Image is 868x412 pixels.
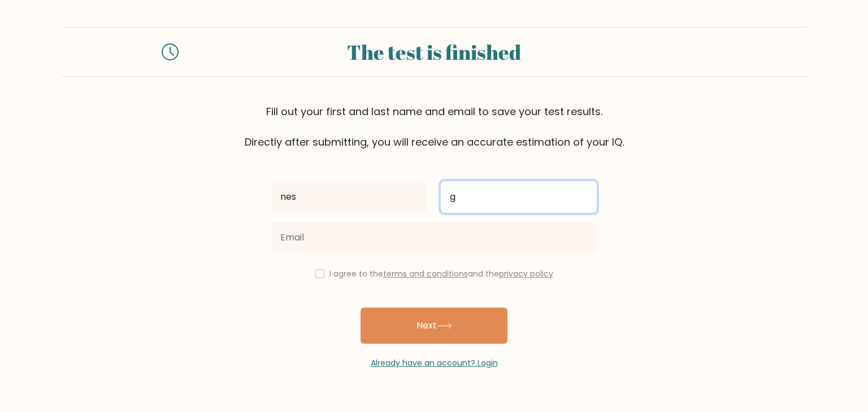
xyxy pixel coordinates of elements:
[361,308,507,344] button: Next
[329,268,553,279] label: I agree to the and the
[61,104,807,150] div: Fill out your first and last name and email to save your test results. Directly after submitting,...
[192,37,676,67] div: The test is finished
[441,181,597,213] input: Last name
[383,268,468,279] a: terms and conditions
[271,222,597,253] input: Email
[499,268,553,279] a: privacy policy
[371,357,498,369] a: Already have an account? Login
[271,181,427,213] input: First name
